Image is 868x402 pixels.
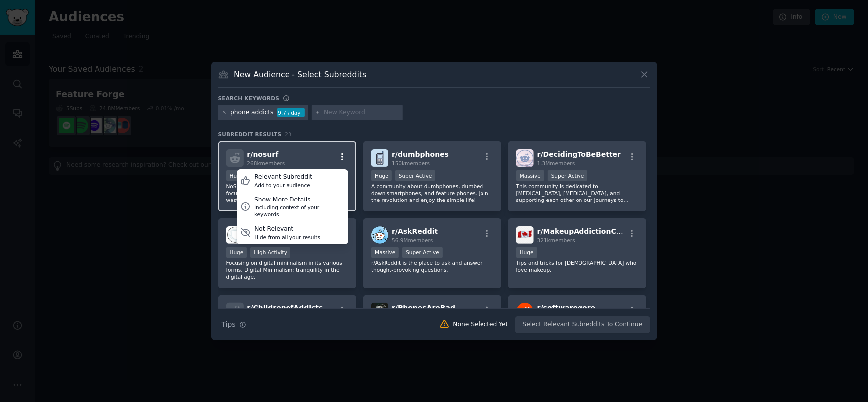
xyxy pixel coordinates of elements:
img: digitalminimalism [226,226,244,244]
div: Not Relevant [254,225,320,234]
span: Subreddit Results [218,131,282,138]
div: Super Active [548,170,588,181]
h3: Search keywords [218,95,280,101]
div: 9.7 / day [277,108,305,117]
div: Huge [371,170,392,181]
div: Super Active [395,170,436,181]
div: High Activity [250,247,290,258]
div: None Selected Yet [453,320,508,329]
div: Relevant Subreddit [254,173,312,182]
span: r/ AskReddit [392,227,438,235]
div: Huge [226,170,247,181]
input: New Keyword [324,108,399,117]
span: r/ dumbphones [392,150,449,158]
span: Tips [222,319,236,330]
span: 150k members [392,160,430,166]
div: Show More Details [254,196,345,204]
span: 56.9M members [392,237,433,243]
img: MakeupAddictionCanada [516,226,534,244]
span: r/ MakeupAddictionCanada [537,227,640,235]
span: r/ DecidingToBeBetter [537,150,621,158]
span: r/ PhonesAreBad [392,304,455,312]
img: PhonesAreBad [371,303,388,320]
img: dumbphones [371,149,388,167]
h3: New Audience - Select Subreddits [234,69,366,80]
p: NoSurf is a community of people who are focused on becoming more productive and wasting less time... [226,183,349,203]
div: Huge [226,247,247,258]
span: 1.3M members [537,160,575,166]
p: A community about dumbphones, dumbed down smartphones, and feature phones. Join the revolution an... [371,183,493,203]
div: Massive [516,170,544,181]
span: r/ softwaregore [537,304,596,312]
button: Tips [218,316,250,333]
span: 321k members [537,237,575,243]
div: Super Active [402,247,443,258]
img: softwaregore [516,303,534,320]
div: Huge [516,247,537,258]
div: Massive [371,247,399,258]
img: DecidingToBeBetter [516,149,534,167]
div: phone addicts [230,108,274,117]
p: Focusing on digital minimalism in its various forms. Digital Minimalism: tranquility in the digit... [226,259,349,280]
p: r/AskReddit is the place to ask and answer thought-provoking questions. [371,259,493,273]
span: 268k members [247,160,285,166]
span: r/ ChildrenofAddicts [247,304,323,312]
span: 20 [285,131,292,137]
div: Hide from all your results [254,234,320,241]
div: Including context of your keywords [254,204,345,218]
img: AskReddit [371,226,388,244]
span: r/ nosurf [247,150,279,158]
div: Add to your audience [254,182,312,189]
p: Tips and tricks for [DEMOGRAPHIC_DATA] who love makeup. [516,259,639,273]
p: This community is dedicated to [MEDICAL_DATA], [MEDICAL_DATA], and supporting each other on our j... [516,183,639,203]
